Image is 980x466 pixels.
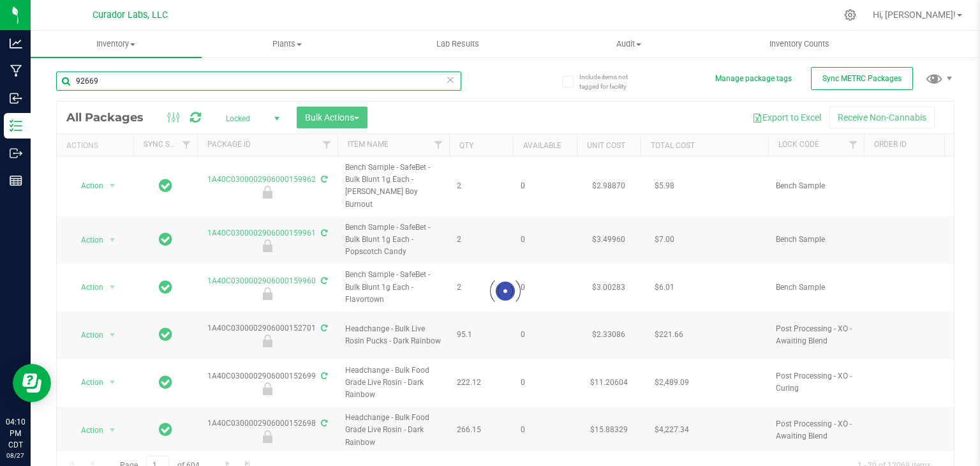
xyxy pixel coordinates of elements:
span: Hi, [PERSON_NAME]! [873,10,956,20]
p: 04:10 PM CDT [6,416,25,451]
button: Sync METRC Packages [811,67,913,90]
inline-svg: Inbound [10,92,22,105]
span: Curador Labs, LLC [93,10,168,20]
inline-svg: Analytics [10,37,22,50]
span: Lab Results [419,38,496,50]
button: Manage package tags [715,73,792,84]
iframe: Resource center [13,364,51,402]
span: Audit [544,38,713,50]
span: Clear [446,71,455,88]
inline-svg: Manufacturing [10,64,22,77]
p: 08/27 [6,451,25,460]
inline-svg: Reports [10,174,22,187]
span: Include items not tagged for facility [579,72,643,91]
input: Search Package ID, Item Name, SKU, Lot or Part Number... [56,71,461,91]
a: Plants [202,31,373,57]
a: Lab Results [373,31,544,57]
span: Plants [202,38,372,50]
inline-svg: Inventory [10,119,22,132]
a: Audit [543,31,714,57]
a: Inventory [31,31,202,57]
span: Inventory [31,38,202,50]
a: Inventory Counts [714,31,885,57]
inline-svg: Outbound [10,147,22,160]
span: Inventory Counts [752,38,847,50]
div: Manage settings [842,9,858,21]
span: Sync METRC Packages [822,74,902,83]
